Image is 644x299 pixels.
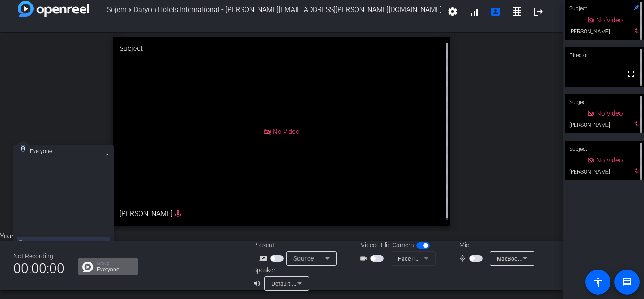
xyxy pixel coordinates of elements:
mat-icon: grid_on [512,6,522,17]
mat-icon: videocam_outline [360,253,370,264]
p: Everyone [97,267,133,272]
img: Chat Icon [82,262,93,272]
span: Default - MacBook Air Speakers (Built-in) [271,280,377,287]
img: white-gradient.svg [18,1,89,17]
p: Group [97,261,133,266]
span: Video [361,241,377,250]
div: Director [565,47,644,64]
div: Subject [113,37,450,61]
mat-icon: accessibility [593,277,603,287]
span: MacBook Air Microphone (Built-in) [497,255,586,262]
mat-icon: mic_none [458,253,469,264]
div: Speaker [253,266,307,275]
mat-icon: logout [533,6,544,17]
div: Mic [450,241,540,250]
span: No Video [273,128,299,136]
mat-icon: volume_up [253,278,264,289]
div: Subject [565,141,644,158]
mat-icon: screen_share_outline [259,253,270,264]
mat-icon: fullscreen [626,68,636,79]
button: signal_cellular_alt [463,1,485,22]
span: No Video [596,109,623,117]
div: Not Recording [13,252,64,261]
span: Sojern x Daryon Hotels International - [PERSON_NAME][EMAIL_ADDRESS][PERSON_NAME][DOMAIN_NAME] [89,1,442,22]
mat-icon: message [622,277,632,287]
span: Flip Camera [381,241,414,250]
mat-icon: settings [447,6,458,17]
img: all-white.svg [21,145,25,152]
span: No Video [596,16,623,24]
mat-icon: account_box [490,6,501,17]
div: Subject [565,94,644,111]
div: Present [253,241,343,250]
h3: Everyone [30,149,66,154]
span: No Video [596,156,623,164]
span: Source [293,255,314,262]
span: 00:00:00 [13,257,64,279]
